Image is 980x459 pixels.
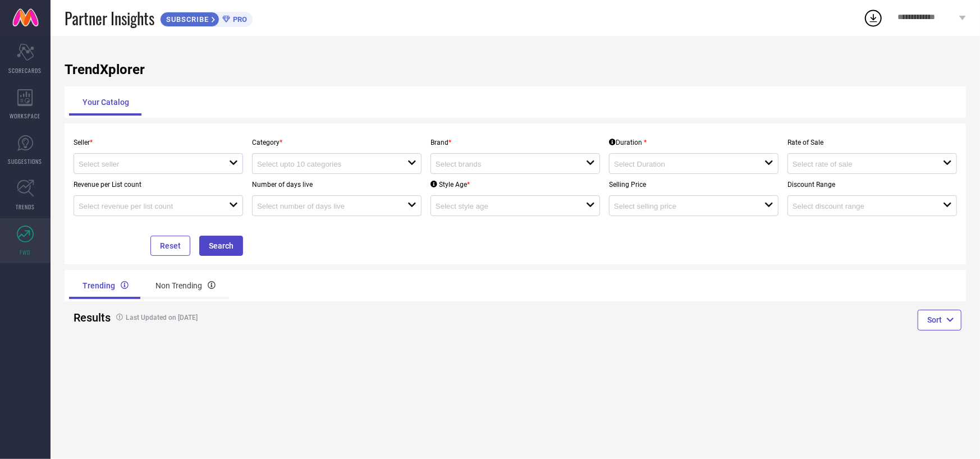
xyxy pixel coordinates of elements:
[431,139,600,146] p: Brand
[150,236,190,256] button: Reset
[918,310,961,330] button: Sort
[614,202,749,210] input: Select selling price
[793,160,928,168] input: Select rate of sale
[79,202,214,210] input: Select revenue per list count
[111,314,470,322] h4: Last Updated on [DATE]
[787,181,957,189] p: Discount Range
[79,160,214,168] input: Select seller
[20,248,31,256] span: FWD
[16,203,35,211] span: TRENDS
[614,160,749,168] input: Select Duration
[436,202,571,210] input: Select style age
[257,160,392,168] input: Select upto 10 categories
[74,181,243,189] p: Revenue per List count
[65,62,966,77] h1: TrendXplorer
[69,272,142,299] div: Trending
[9,66,42,75] span: SCORECARDS
[74,311,102,324] h2: Results
[10,112,41,120] span: WORKSPACE
[436,160,571,168] input: Select brands
[69,89,143,116] div: Your Catalog
[252,181,422,189] p: Number of days live
[199,236,243,256] button: Search
[65,7,154,30] span: Partner Insights
[787,139,957,146] p: Rate of Sale
[863,8,883,28] div: Open download list
[431,181,470,189] div: Style Age
[8,157,43,166] span: SUGGESTIONS
[160,9,253,27] a: SUBSCRIBEPRO
[252,139,422,146] p: Category
[142,272,229,299] div: Non Trending
[257,202,392,210] input: Select number of days live
[609,181,778,189] p: Selling Price
[74,139,243,146] p: Seller
[609,139,647,146] div: Duration
[230,15,247,24] span: PRO
[161,15,212,24] span: SUBSCRIBE
[793,202,928,210] input: Select discount range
